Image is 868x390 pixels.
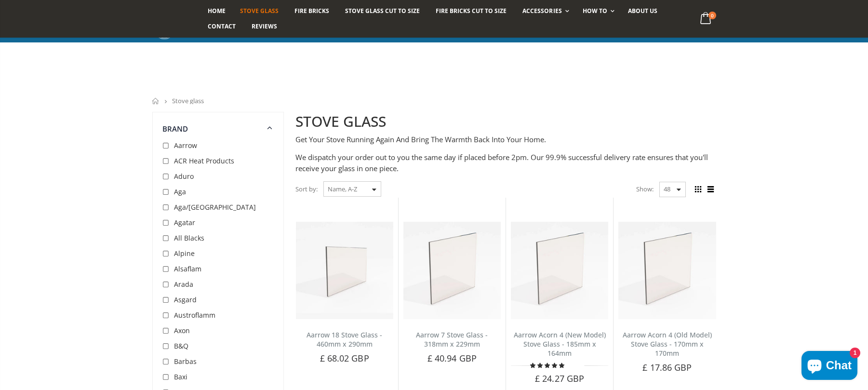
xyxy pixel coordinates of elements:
a: Fire Bricks [287,3,336,19]
span: Contact [208,22,236,30]
span: Austroflamm [174,310,215,320]
span: 0 [708,12,716,19]
a: How To [575,3,619,19]
span: Arada [174,280,193,289]
a: Stove Glass [233,3,286,19]
a: Contact [200,19,243,34]
a: Aarrow Acorn 4 (Old Model) Stove Glass - 170mm x 170mm [623,330,712,358]
span: Home [208,7,226,15]
span: Aduro [174,172,194,181]
a: About us [621,3,665,19]
span: About us [628,7,657,15]
a: Accessories [515,3,574,19]
span: Asgard [174,295,197,304]
span: Alsaflam [174,264,201,273]
span: Grid view [693,184,704,195]
a: Aarrow 7 Stove Glass - 318mm x 229mm [416,330,488,349]
h2: STOVE GLASS [295,112,716,132]
span: Brand [162,124,188,134]
a: Fire Bricks Cut To Size [428,3,514,19]
span: £ 68.02 GBP [320,352,369,364]
span: All Blacks [174,233,204,242]
span: Agatar [174,218,195,227]
span: Axon [174,326,190,335]
span: How To [583,7,607,15]
span: Stove Glass Cut To Size [345,7,420,15]
img: Aarrow Acorn 4 New Model Stove Glass [511,222,608,319]
span: Reviews [252,22,277,30]
span: 5.00 stars [530,362,566,369]
img: Aarrow Acorn 4 Old Model Stove Glass [618,222,716,319]
span: £ 24.27 GBP [535,373,584,384]
p: We dispatch your order out to you the same day if placed before 2pm. Our 99.9% successful deliver... [295,152,716,174]
span: Sort by: [295,181,318,198]
span: Alpine [174,249,195,258]
span: Aarrow [174,141,197,150]
span: Stove glass [172,96,204,105]
a: Aarrow 18 Stove Glass - 460mm x 290mm [307,330,382,349]
span: ACR Heat Products [174,156,234,165]
p: Get Your Stove Running Again And Bring The Warmth Back Into Your Home. [295,134,716,145]
a: Aarrow Acorn 4 (New Model) Stove Glass - 185mm x 164mm [514,330,606,358]
span: Accessories [522,7,561,15]
span: Barbas [174,357,197,366]
span: Aga [174,187,186,196]
a: 0 [696,10,716,28]
a: Stove Glass Cut To Size [338,3,427,19]
span: Fire Bricks Cut To Size [436,7,507,15]
span: Stove Glass [240,7,279,15]
a: Home [200,3,233,19]
inbox-online-store-chat: Shopify online store chat [799,351,860,382]
span: £ 17.86 GBP [642,362,692,373]
span: Baxi [174,372,187,381]
span: List view [706,184,716,195]
img: Aarrow 7 Stove Glass [403,222,501,319]
a: Reviews [244,19,284,34]
span: Show: [636,181,654,197]
a: Home [152,98,160,104]
span: B&Q [174,341,188,350]
img: Aarrow 18 Stove Glass [296,222,393,319]
span: £ 40.94 GBP [427,352,477,364]
span: Fire Bricks [294,7,329,15]
span: Aga/[GEOGRAPHIC_DATA] [174,202,256,212]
